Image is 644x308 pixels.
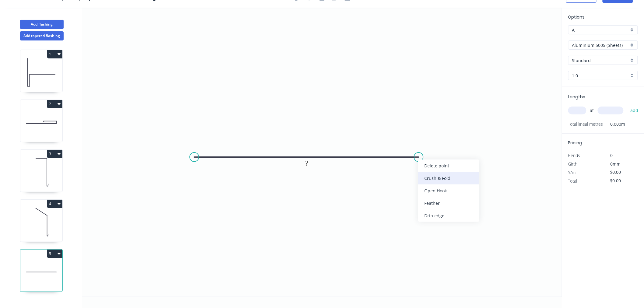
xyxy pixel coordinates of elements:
div: Drip edge [418,209,479,222]
span: at [590,106,594,115]
span: 0mm [611,161,621,167]
span: Total lineal metres [568,120,603,128]
div: Crush & Fold [418,172,479,184]
button: 5 [47,250,62,258]
button: 4 [47,200,62,208]
tspan: ? [305,158,308,168]
button: add [627,105,642,116]
button: Add flashing [20,20,64,29]
div: Open Hook [418,184,479,197]
span: Girth [568,161,578,167]
span: Pricing [568,140,583,146]
button: 2 [47,100,62,108]
span: Lengths [568,94,586,100]
span: 0.000m [603,120,625,128]
svg: 0 [82,8,562,297]
div: Feather [418,197,479,209]
span: Bends [568,152,580,158]
span: Options [568,14,585,20]
input: Price level [572,27,629,33]
input: Colour [572,57,629,64]
span: Total [568,178,577,184]
button: 1 [47,50,62,58]
input: Material [572,42,629,48]
span: $/m [568,170,576,175]
span: 0 [611,152,613,158]
input: Thickness [572,72,629,79]
div: Delete point [418,159,479,172]
button: 3 [47,150,62,158]
button: Add tapered flashing [20,31,64,40]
